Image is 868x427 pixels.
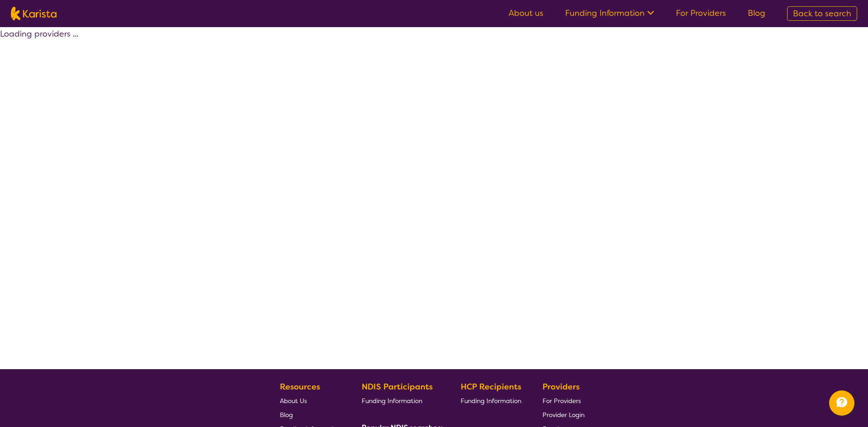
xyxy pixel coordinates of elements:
a: About us [509,8,543,19]
span: About Us [280,397,307,405]
button: Channel Menu [829,390,854,416]
span: Back to search [793,8,851,19]
b: HCP Recipients [461,381,521,392]
a: About Us [280,394,340,408]
a: Back to search [787,6,857,21]
span: For Providers [542,397,581,405]
a: Funding Information [565,8,654,19]
span: Funding Information [461,397,521,405]
b: NDIS Participants [362,381,433,392]
a: Funding Information [461,394,521,408]
a: Provider Login [542,408,585,422]
a: For Providers [542,394,585,408]
a: For Providers [676,8,726,19]
b: Providers [542,381,580,392]
img: Karista logo [11,7,57,20]
span: Blog [280,411,293,419]
span: Provider Login [542,411,585,419]
a: Funding Information [362,394,439,408]
a: Blog [280,408,340,422]
a: Blog [748,8,765,19]
span: Funding Information [362,397,422,405]
b: Resources [280,381,320,392]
